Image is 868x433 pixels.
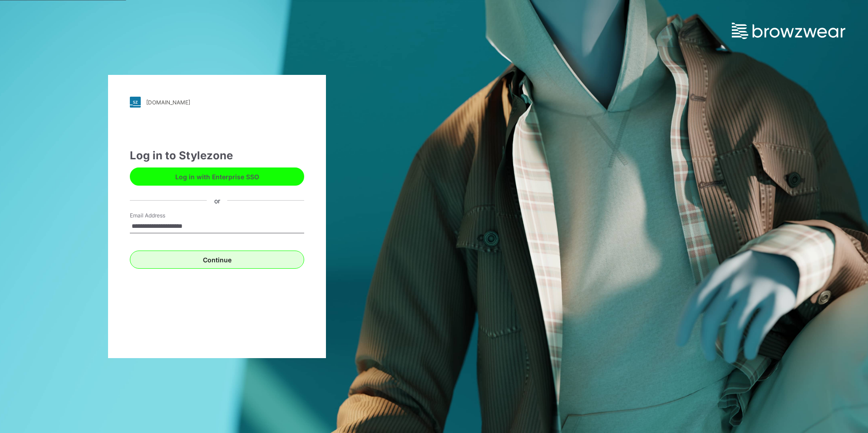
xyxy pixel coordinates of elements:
button: Continue [130,251,304,269]
div: Log in to Stylezone [130,148,304,164]
div: or [207,196,227,205]
label: Email Address [130,212,193,220]
img: stylezone-logo.562084cfcfab977791bfbf7441f1a819.svg [130,97,141,108]
div: [DOMAIN_NAME] [146,99,190,106]
img: browzwear-logo.e42bd6dac1945053ebaf764b6aa21510.svg [732,23,845,39]
button: Log in with Enterprise SSO [130,167,304,186]
a: [DOMAIN_NAME] [130,97,304,108]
